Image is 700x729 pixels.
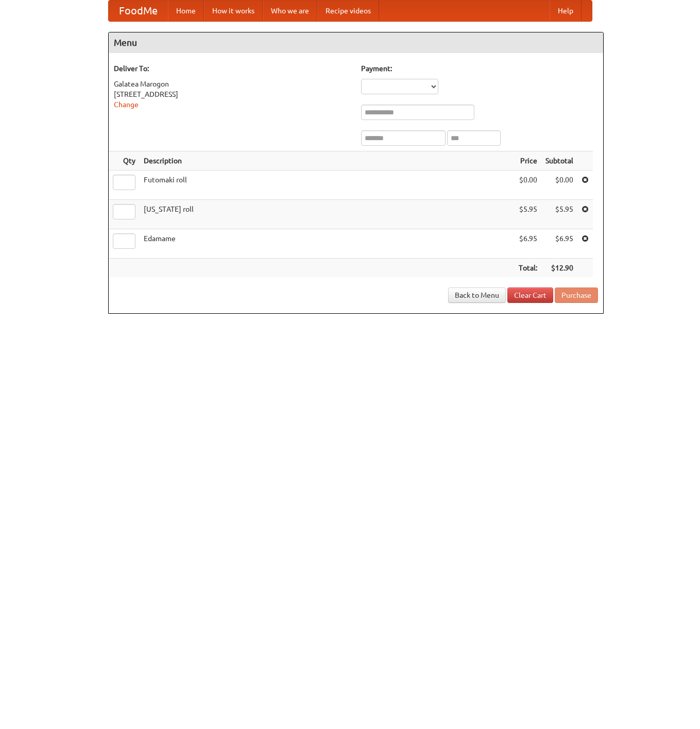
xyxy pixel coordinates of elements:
[507,287,553,303] a: Clear Cart
[168,1,204,21] a: Home
[515,259,541,278] th: Total:
[140,171,515,200] td: Futomaki roll
[541,151,577,171] th: Subtotal
[541,259,577,278] th: $12.90
[263,1,317,21] a: Who we are
[550,1,582,21] a: Help
[317,1,379,21] a: Recipe videos
[204,1,263,21] a: How it works
[140,200,515,229] td: [US_STATE] roll
[114,89,351,99] div: [STREET_ADDRESS]
[114,100,139,109] a: Change
[515,171,541,200] td: $0.00
[541,200,577,229] td: $5.95
[515,151,541,171] th: Price
[448,287,506,303] a: Back to Menu
[541,229,577,259] td: $6.95
[140,229,515,259] td: Edamame
[114,79,351,89] div: Galatea Marogon
[109,32,603,53] h4: Menu
[555,287,598,303] button: Purchase
[109,151,140,171] th: Qty
[109,1,168,21] a: FoodMe
[515,200,541,229] td: $5.95
[140,151,515,171] th: Description
[541,171,577,200] td: $0.00
[515,229,541,259] td: $6.95
[361,63,598,74] h5: Payment:
[114,63,351,74] h5: Deliver To:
